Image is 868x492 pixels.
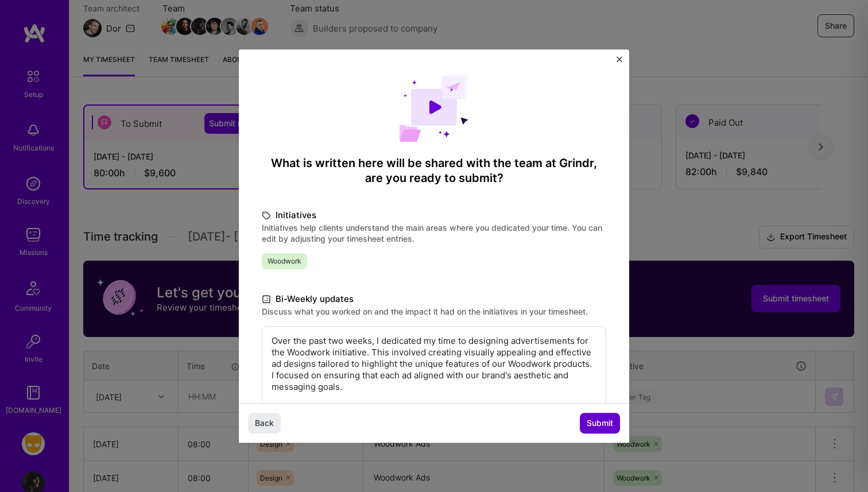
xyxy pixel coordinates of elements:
span: Back [255,417,274,429]
button: Close [617,56,622,68]
img: Demo day [399,72,469,142]
button: Submit [580,413,620,433]
i: icon TagBlack [262,208,271,222]
label: Initiatives [262,208,606,222]
label: Bi-Weekly updates [262,292,606,306]
label: Discuss what you worked on and the impact it had on the initiatives in your timesheet. [262,306,606,317]
button: Back [248,413,281,433]
span: Submit [587,417,613,429]
span: Woodwork [262,253,307,269]
p: Over the past two weeks, I dedicated my time to designing advertisements for the Woodwork initiat... [272,335,596,393]
p: My key tasks included conceptualizing ad layouts, selecting appropriate imagery, and refining des... [272,401,596,447]
i: icon DocumentBlack [262,292,271,305]
h4: What is written here will be shared with the team at Grindr , are you ready to submit? [262,156,606,185]
label: Initiatives help clients understand the main areas where you dedicated your time. You can edit by... [262,222,606,244]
